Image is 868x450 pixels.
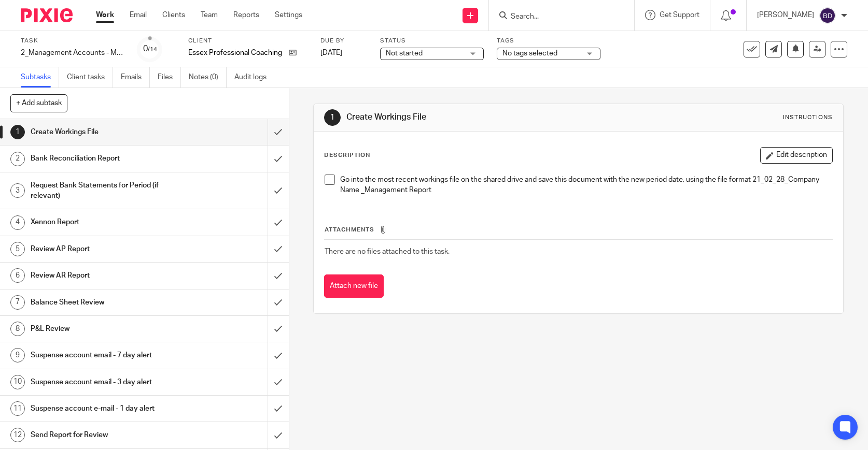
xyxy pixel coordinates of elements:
div: 1 [324,109,341,126]
h1: Suspense account email - 3 day alert [31,374,182,390]
a: Email [130,10,147,20]
a: Work [96,10,114,20]
h1: Review AR Report [31,268,182,283]
small: /14 [148,47,157,52]
input: Search [510,12,603,22]
span: [DATE] [320,49,342,56]
div: 6 [10,268,25,283]
label: Status [380,37,484,45]
h1: Create Workings File [31,124,182,140]
div: 1 [10,125,25,139]
span: Get Support [660,11,699,19]
img: Pixie [21,8,73,22]
a: Notes (0) [189,67,227,88]
div: 2_Management Accounts - Monthly - NEW [21,48,124,58]
p: Go into the most recent workings file on the shared drive and save this document with the new per... [340,175,832,196]
h1: Balance Sheet Review [31,295,182,310]
div: 9 [10,348,25,362]
div: 4 [10,215,25,230]
span: Attachments [325,227,374,233]
a: Reports [233,10,259,20]
h1: Suspense account e-mail - 1 day alert [31,401,182,416]
h1: Xennon Report [31,214,182,230]
h1: Request Bank Statements for Period (if relevant) [31,178,182,204]
h1: Bank Reconciliation Report [31,151,182,166]
p: Essex Professional Coaching Ltd [188,48,284,58]
button: Edit description [760,147,833,164]
img: svg%3E [819,7,836,24]
a: Subtasks [21,67,59,88]
div: 0 [143,43,157,55]
span: Not started [386,50,423,57]
p: Description [324,151,370,159]
div: Instructions [783,113,833,122]
button: Attach new file [324,274,384,298]
div: 10 [10,375,25,389]
h1: P&L Review [31,321,182,337]
a: Clients [162,10,185,20]
div: 7 [10,295,25,310]
div: 5 [10,242,25,256]
div: 12 [10,428,25,442]
p: [PERSON_NAME] [757,10,814,20]
a: Files [158,67,181,88]
a: Settings [275,10,302,20]
span: There are no files attached to this task. [325,248,450,255]
label: Client [188,37,307,45]
div: 2 [10,152,25,166]
a: Team [201,10,218,20]
a: Client tasks [67,67,113,88]
div: 11 [10,401,25,416]
h1: Send Report for Review [31,427,182,443]
div: 8 [10,322,25,336]
a: Emails [121,67,150,88]
label: Due by [320,37,367,45]
a: Audit logs [234,67,274,88]
h1: Suspense account email - 7 day alert [31,347,182,363]
label: Tags [497,37,600,45]
h1: Review AP Report [31,241,182,257]
span: No tags selected [502,50,557,57]
button: + Add subtask [10,94,67,112]
div: 3 [10,183,25,198]
h1: Create Workings File [346,112,601,123]
label: Task [21,37,124,45]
